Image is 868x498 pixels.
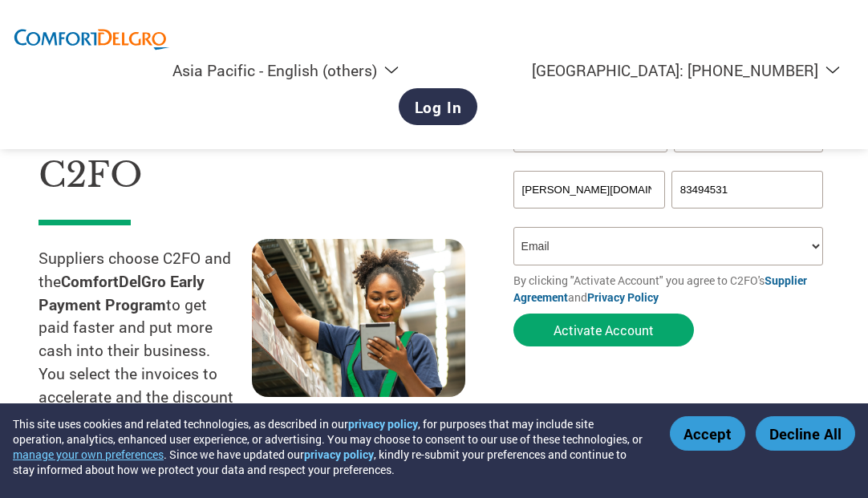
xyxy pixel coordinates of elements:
div: Inavlid Email Address [513,210,665,221]
img: supply chain worker [252,239,465,397]
strong: ComfortDelGro Early Payment Program [39,271,205,314]
p: Suppliers choose C2FO and the to get paid faster and put more cash into their business. You selec... [39,247,252,431]
a: Privacy Policy [587,289,659,305]
button: Activate Account [513,314,694,346]
a: privacy policy [304,447,374,462]
a: privacy policy [348,416,418,431]
button: Decline All [756,416,855,451]
div: This site uses cookies and related technologies, as described in our , for purposes that may incl... [13,416,647,477]
input: Invalid Email format [513,171,665,209]
div: Invalid company name or company name is too long [513,154,824,164]
input: Phone* [671,171,823,209]
p: By clicking "Activate Account" you agree to C2FO's and [513,272,829,306]
button: manage your own preferences [13,447,164,462]
a: Supplier Agreement [513,273,807,305]
div: Inavlid Phone Number [671,210,823,221]
img: ComfortDelGro [12,16,172,60]
a: Log In [399,88,478,125]
button: Accept [670,416,745,451]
